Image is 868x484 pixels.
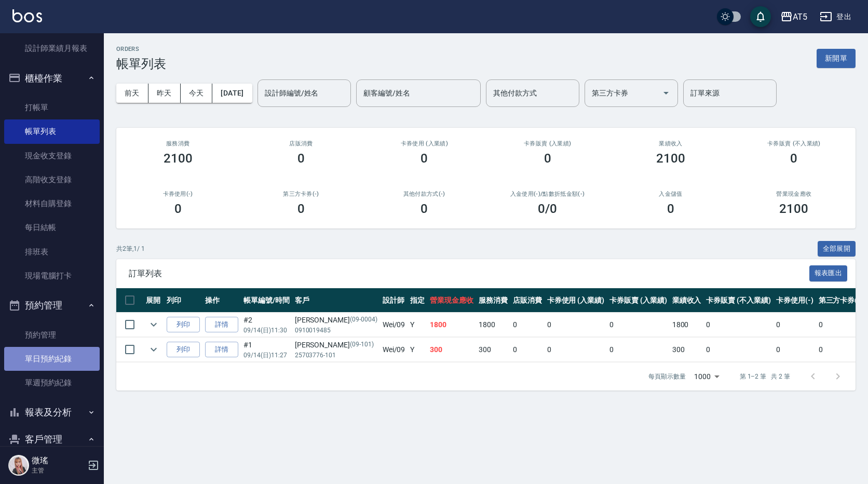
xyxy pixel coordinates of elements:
p: (09-101) [350,340,374,351]
th: 卡券販賣 (入業績) [607,288,670,313]
th: 客戶 [292,288,380,313]
h3: 0 [174,201,182,216]
th: 展開 [143,288,164,313]
td: 0 [545,313,607,337]
button: 列印 [167,342,200,358]
button: 今天 [181,84,213,103]
a: 高階收支登錄 [4,168,100,192]
td: Wei /09 [380,338,408,362]
h2: ORDERS [116,46,166,52]
a: 每日結帳 [4,216,100,239]
p: 每頁顯示數量 [648,372,686,381]
td: Wei /09 [380,313,408,337]
img: Person [8,455,29,476]
h2: 卡券販賣 (不入業績) [745,140,843,147]
h3: 0 [421,151,428,166]
img: Logo [12,9,42,22]
h3: 服務消費 [129,140,227,147]
h2: 卡券販賣 (入業績) [498,140,596,147]
button: 報表匯出 [809,265,848,281]
a: 打帳單 [4,96,100,119]
h3: 2100 [656,151,685,166]
h3: 0 [790,151,797,166]
a: 報表匯出 [809,268,848,278]
h5: 微瑤 [32,455,85,466]
button: expand row [146,317,161,332]
a: 材料自購登錄 [4,192,100,216]
td: 0 [510,338,545,362]
span: 訂單列表 [129,268,809,279]
th: 店販消費 [510,288,545,313]
h3: 2100 [779,201,808,216]
td: 1800 [476,313,510,337]
h3: 0 [297,151,305,166]
button: AT5 [776,6,811,28]
p: (09-0004) [350,315,377,326]
td: 0 [816,338,866,362]
h2: 業績收入 [621,140,720,147]
a: 單日預約紀錄 [4,347,100,371]
td: 0 [607,313,670,337]
p: 主管 [32,466,85,475]
h2: 營業現金應收 [745,191,843,197]
div: [PERSON_NAME] [295,340,377,351]
button: 登出 [816,7,856,26]
td: 0 [703,338,773,362]
p: 09/14 (日) 11:27 [243,351,290,360]
p: 第 1–2 筆 共 2 筆 [740,372,790,381]
h3: 0 [667,201,674,216]
h3: 帳單列表 [116,57,166,71]
button: 全部展開 [818,241,856,257]
button: [DATE] [212,84,252,103]
th: 業績收入 [670,288,704,313]
td: 300 [670,338,704,362]
th: 操作 [202,288,241,313]
h2: 入金儲值 [621,191,720,197]
div: 1000 [690,362,723,391]
th: 服務消費 [476,288,510,313]
button: 列印 [167,317,200,333]
th: 設計師 [380,288,408,313]
div: [PERSON_NAME] [295,315,377,326]
th: 帳單編號/時間 [241,288,292,313]
h2: 第三方卡券(-) [252,191,350,197]
th: 列印 [164,288,202,313]
th: 卡券使用 (入業績) [545,288,607,313]
a: 現金收支登錄 [4,144,100,168]
h2: 入金使用(-) /點數折抵金額(-) [498,191,596,197]
a: 排班表 [4,240,100,264]
td: Y [408,338,427,362]
td: 1800 [670,313,704,337]
button: 昨天 [148,84,181,103]
td: 0 [774,313,816,337]
p: 09/14 (日) 11:30 [243,326,290,335]
h3: 0 [544,151,551,166]
button: 客戶管理 [4,426,100,453]
button: 櫃檯作業 [4,65,100,92]
th: 第三方卡券(-) [816,288,866,313]
h2: 其他付款方式(-) [375,191,473,197]
td: #2 [241,313,292,337]
h3: 0 /0 [538,201,557,216]
a: 預約管理 [4,323,100,347]
th: 卡券使用(-) [774,288,816,313]
button: expand row [146,342,161,357]
button: 前天 [116,84,148,103]
h3: 2100 [164,151,193,166]
td: 0 [545,338,607,362]
h2: 卡券使用 (入業績) [375,140,473,147]
p: 25703776-101 [295,351,377,360]
th: 營業現金應收 [427,288,476,313]
a: 詳情 [205,317,238,333]
button: save [750,6,771,27]
h2: 卡券使用(-) [129,191,227,197]
button: Open [658,85,674,101]
a: 設計師業績月報表 [4,36,100,60]
p: 共 2 筆, 1 / 1 [116,244,145,253]
th: 卡券販賣 (不入業績) [703,288,773,313]
a: 帳單列表 [4,119,100,143]
td: 1800 [427,313,476,337]
td: 0 [607,338,670,362]
td: 300 [476,338,510,362]
button: 新開單 [817,49,856,68]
